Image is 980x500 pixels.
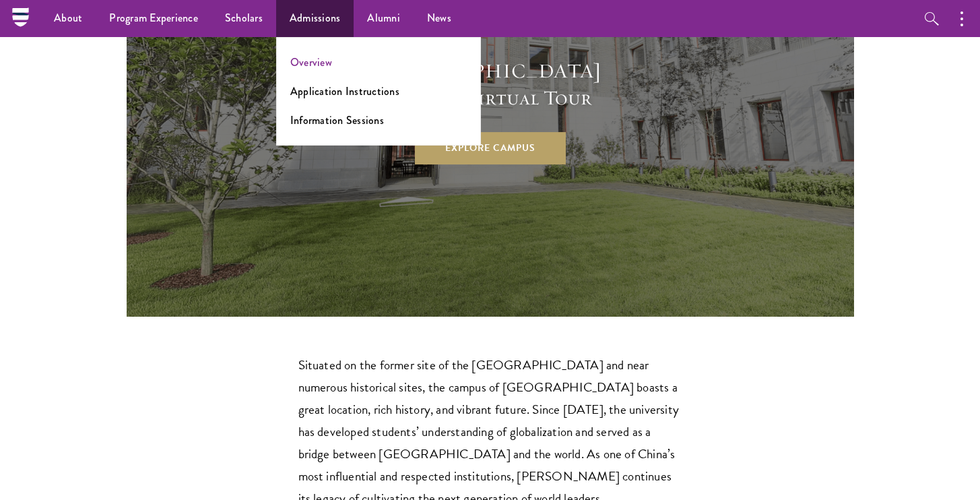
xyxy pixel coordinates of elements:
[290,55,332,70] a: Overview
[356,58,625,112] h4: [GEOGRAPHIC_DATA] Campus Virtual Tour
[290,84,399,99] a: Application Instructions
[415,132,566,164] a: Explore Campus
[290,113,384,128] a: Information Sessions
